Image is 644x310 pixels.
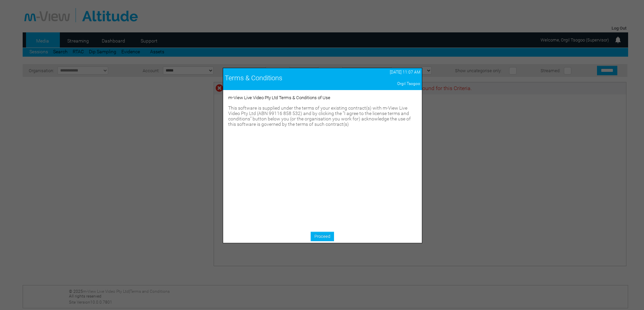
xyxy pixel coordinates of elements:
span: m-View Live Video Pty Ltd Terms & Conditions of Use [228,95,330,100]
img: bell24.png [614,36,622,44]
span: This software is supplied under the terms of your existing contract(s) with m-View Live Video Pty... [228,105,411,127]
td: [DATE] 11:07 AM [351,68,422,76]
a: Proceed [311,232,334,241]
td: Orgil Tsogoo [351,80,422,88]
div: Terms & Conditions [225,74,349,82]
